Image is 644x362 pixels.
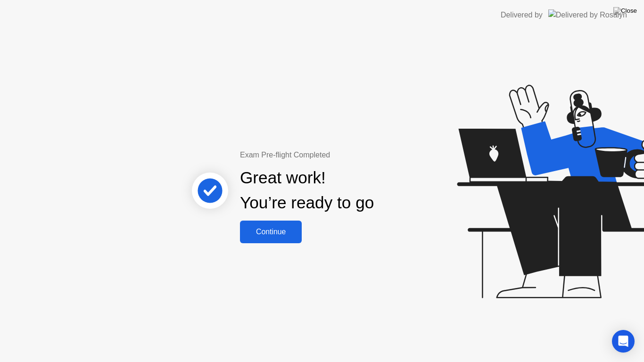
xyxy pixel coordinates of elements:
[501,9,543,21] div: Delivered by
[240,149,435,161] div: Exam Pre-flight Completed
[613,7,637,15] img: Close
[240,221,302,243] button: Continue
[243,228,299,236] div: Continue
[612,330,635,353] div: Open Intercom Messenger
[548,9,627,20] img: Delivered by Rosalyn
[240,165,374,215] div: Great work! You’re ready to go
